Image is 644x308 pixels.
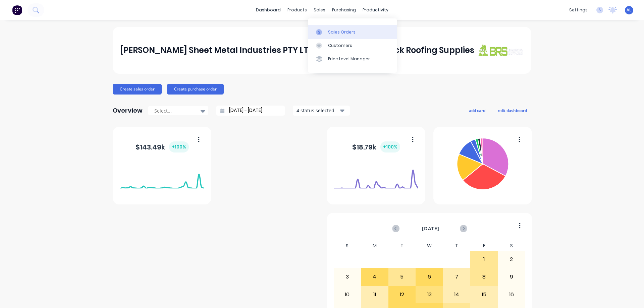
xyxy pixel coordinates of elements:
[443,268,470,285] div: 7
[471,286,497,303] div: 15
[498,251,525,268] div: 2
[498,241,525,251] div: S
[361,268,388,285] div: 4
[113,104,143,117] div: Overview
[361,286,388,303] div: 11
[477,44,524,56] img: J A Sheet Metal Industries PTY LTD trading as Brunswick Roofing Supplies
[297,107,339,114] div: 4 status selected
[416,241,443,251] div: W
[443,241,471,251] div: T
[443,286,470,303] div: 14
[566,5,591,15] div: settings
[471,268,497,285] div: 8
[293,106,350,116] button: 4 status selected
[169,141,189,152] div: + 100 %
[308,52,397,66] a: Price Level Manager
[334,241,361,251] div: S
[308,39,397,52] a: Customers
[359,5,392,15] div: productivity
[136,141,189,152] div: $ 143.49k
[12,5,22,15] img: Factory
[498,286,525,303] div: 16
[308,25,397,39] a: Sales Orders
[471,251,497,268] div: 1
[388,241,416,251] div: T
[120,44,474,57] div: [PERSON_NAME] Sheet Metal Industries PTY LTD trading as Brunswick Roofing Supplies
[334,286,361,303] div: 10
[416,286,443,303] div: 13
[389,268,416,285] div: 5
[361,241,388,251] div: M
[113,84,162,95] button: Create sales order
[253,5,284,15] a: dashboard
[167,84,224,95] button: Create purchase order
[328,43,352,49] div: Customers
[284,5,310,15] div: products
[328,56,370,62] div: Price Level Manager
[389,286,416,303] div: 12
[328,29,356,35] div: Sales Orders
[465,106,490,115] button: add card
[352,141,400,152] div: $ 18.79k
[470,241,498,251] div: F
[329,5,359,15] div: purchasing
[494,106,531,115] button: edit dashboard
[310,5,329,15] div: sales
[380,141,400,152] div: + 100 %
[416,268,443,285] div: 6
[498,268,525,285] div: 9
[422,225,439,232] span: [DATE]
[627,7,632,13] span: AL
[334,268,361,285] div: 3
